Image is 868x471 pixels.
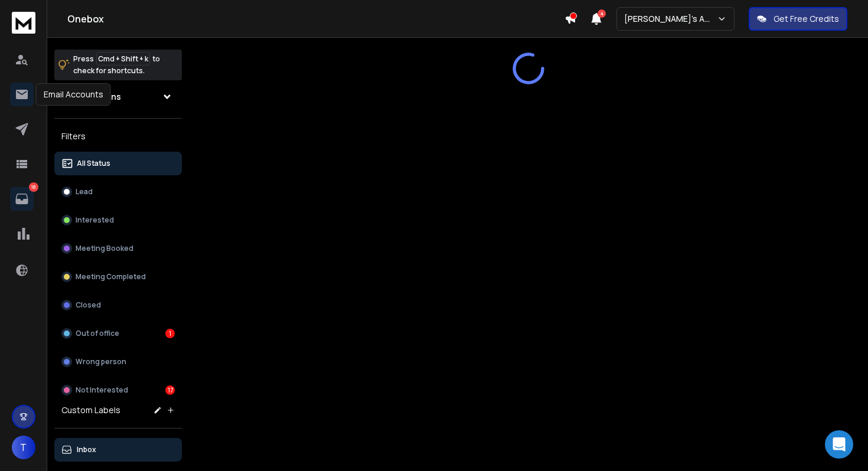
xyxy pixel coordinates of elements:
[54,180,182,204] button: Lead
[61,404,120,416] h3: Custom Labels
[54,208,182,232] button: Interested
[54,438,182,462] button: Inbox
[76,215,114,225] p: Interested
[774,13,839,25] p: Get Free Credits
[29,182,38,192] p: 18
[825,430,853,459] div: Open Intercom Messenger
[749,7,847,31] button: Get Free Credits
[77,159,110,168] p: All Status
[54,322,182,345] button: Out of office1
[36,83,111,106] div: Email Accounts
[12,12,35,34] img: logo
[67,12,564,26] h1: Onebox
[54,293,182,317] button: Closed
[54,152,182,175] button: All Status
[54,378,182,402] button: Not Interested17
[10,187,34,211] a: 18
[76,357,126,367] p: Wrong person
[77,445,96,454] p: Inbox
[96,52,150,66] span: Cmd + Shift + k
[12,436,35,459] button: T
[54,128,182,145] h3: Filters
[73,53,160,77] p: Press to check for shortcuts.
[165,329,175,338] div: 1
[76,300,101,310] p: Closed
[76,385,128,395] p: Not Interested
[54,265,182,289] button: Meeting Completed
[54,350,182,374] button: Wrong person
[76,187,93,197] p: Lead
[76,272,146,282] p: Meeting Completed
[76,244,133,253] p: Meeting Booked
[54,85,182,109] button: All Campaigns
[54,237,182,260] button: Meeting Booked
[598,9,606,18] span: 4
[624,13,717,25] p: [PERSON_NAME]'s Agency
[76,329,119,338] p: Out of office
[165,385,175,395] div: 17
